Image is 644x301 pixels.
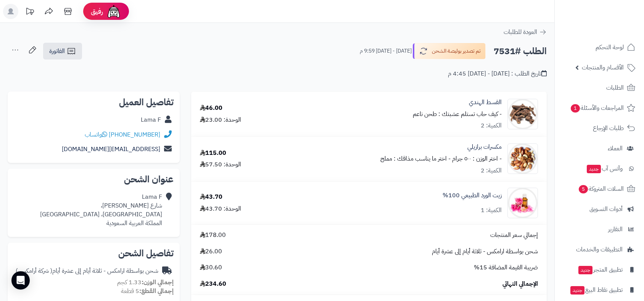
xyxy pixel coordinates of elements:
a: تطبيق المتجرجديد [559,261,639,279]
img: 4663e925f709f61f57199d051f697973190-90x90.jpg [508,143,538,174]
span: رفيق [91,7,103,16]
small: - اختر الوزن : ٥٠٠ جرام [452,154,502,163]
h2: عنوان الشحن [14,175,174,184]
strong: إجمالي القطع: [139,287,174,296]
div: تاريخ الطلب : [DATE] - [DATE] 4:45 م [448,69,547,78]
span: العملاء [608,143,623,154]
a: واتساب [85,130,107,139]
span: المراجعات والأسئلة [570,103,624,113]
small: 1.33 كجم [117,278,174,287]
a: التطبيقات والخدمات [559,240,639,259]
span: إجمالي سعر المنتجات [490,231,538,240]
a: تحديثات المنصة [20,4,39,21]
span: تطبيق المتجر [578,264,623,275]
a: الفاتورة [43,43,82,60]
span: أدوات التسويق [589,204,623,214]
small: - اختر ما يناسب مذاقك : مملح [380,154,451,163]
h2: تفاصيل العميل [14,98,174,107]
span: الطلبات [606,82,624,93]
span: جديد [570,286,584,295]
div: Lama F [141,116,161,124]
span: الفاتورة [49,47,65,56]
span: 1 [571,104,580,113]
small: - كيف حاب تستلم عشبتك : طحن ناعم [413,109,502,119]
span: 26.00 [200,247,222,256]
a: لوحة التحكم [559,38,639,56]
span: الأقسام والمنتجات [582,62,624,73]
span: تطبيق نقاط البيع [570,285,623,295]
div: 43.70 [200,193,222,201]
div: الكمية: 2 [481,166,502,175]
a: القسط الهندي [469,98,502,107]
span: شحن بواسطة ارامكس - ثلاثة أيام إلى عشرة أيام [432,247,538,256]
span: السلات المتروكة [578,183,624,194]
span: جديد [587,165,601,173]
span: التطبيقات والخدمات [576,244,623,255]
div: Lama F شارع [PERSON_NAME]، [GEOGRAPHIC_DATA]، [GEOGRAPHIC_DATA] المملكة العربية السعودية [40,193,162,227]
a: مكسرات برازيلي [467,143,502,151]
a: وآتس آبجديد [559,159,639,178]
div: الكمية: 2 [481,121,502,130]
a: [EMAIL_ADDRESS][DOMAIN_NAME] [62,145,160,154]
span: ( شركة أرامكس ) [16,266,52,275]
a: طلبات الإرجاع [559,119,639,137]
span: 234.60 [200,280,226,288]
small: [DATE] - [DATE] 9:59 م [360,47,412,55]
div: 115.00 [200,149,226,158]
span: ضريبة القيمة المضافة 15% [474,263,538,272]
div: شحن بواسطة ارامكس - ثلاثة أيام إلى عشرة أيام [16,267,158,275]
span: 178.00 [200,231,226,240]
a: المراجعات والأسئلة1 [559,99,639,117]
div: الوحدة: 23.00 [200,116,241,124]
a: السلات المتروكة5 [559,180,639,198]
strong: إجمالي الوزن: [142,278,174,287]
img: 5134844f7f91a2643e866070d4af28257a7-90x90.jpg [508,188,538,218]
img: ai-face.png [106,4,121,19]
a: التقارير [559,220,639,238]
a: [PHONE_NUMBER] [109,130,160,139]
span: الإجمالي النهائي [502,280,538,288]
a: زيت الورد الطبيعي 100% [443,191,502,200]
span: وآتس آب [586,163,623,174]
div: الوحدة: 43.70 [200,204,241,213]
small: 5 قطعة [121,287,174,296]
span: 5 [579,185,588,193]
div: الوحدة: 57.50 [200,160,241,169]
a: العملاء [559,139,639,158]
img: logo-2.png [592,21,637,37]
span: التقارير [608,224,623,235]
button: تم تصدير بوليصة الشحن [413,43,486,59]
div: 46.00 [200,104,222,113]
span: العودة للطلبات [504,27,537,37]
img: 2813881b8d5a0d2144811ccb02e3643e05-90x90.jpg [508,99,538,129]
a: العودة للطلبات [504,27,547,37]
div: الكمية: 1 [481,206,502,215]
div: Open Intercom Messenger [11,271,30,290]
span: طلبات الإرجاع [593,123,624,134]
h2: تفاصيل الشحن [14,249,174,258]
a: أدوات التسويق [559,200,639,218]
span: لوحة التحكم [596,42,624,53]
span: جديد [578,266,592,274]
span: 30.60 [200,263,222,272]
h2: الطلب #7531 [494,43,547,59]
a: الطلبات [559,79,639,97]
a: تطبيق نقاط البيعجديد [559,281,639,299]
